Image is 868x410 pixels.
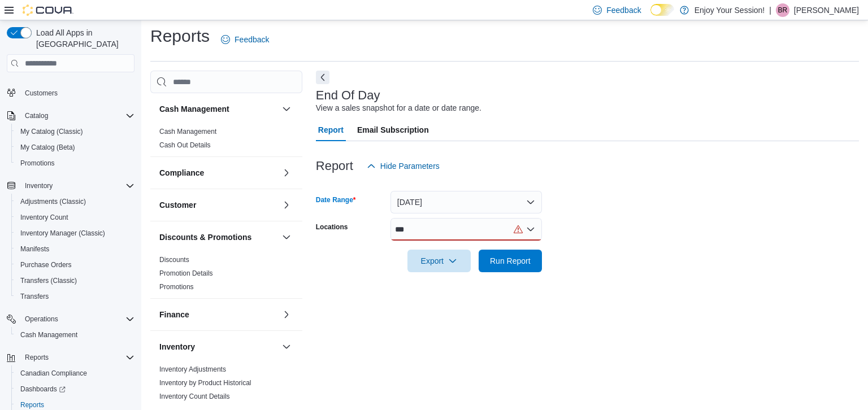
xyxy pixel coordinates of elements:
button: Operations [2,311,139,327]
span: My Catalog (Beta) [20,143,75,152]
span: Adjustments (Classic) [20,197,86,206]
button: Catalog [20,109,53,123]
div: View a sales snapshot for a date or date range. [316,102,481,114]
span: Email Subscription [357,119,429,141]
span: Feedback [235,34,269,45]
h1: Reports [150,25,210,47]
a: Cash Management [16,328,82,342]
h3: Finance [159,309,189,320]
button: Catalog [2,108,139,124]
span: Transfers [20,292,49,301]
a: Inventory Manager (Classic) [16,226,110,240]
div: Benjamin Ryan [776,3,789,17]
span: Discounts [159,255,189,264]
button: Operations [20,312,63,326]
span: Promotion Details [159,269,213,278]
span: Adjustments (Classic) [16,195,134,208]
h3: Compliance [159,167,204,178]
span: Inventory Count [20,213,68,222]
label: Date Range [316,195,356,204]
button: My Catalog (Classic) [11,124,139,139]
button: Adjustments (Classic) [11,194,139,210]
span: Customers [20,86,134,100]
span: Inventory Count [16,211,134,224]
img: Cova [23,5,73,16]
div: Discounts & Promotions [150,253,302,298]
button: Inventory [20,179,57,193]
span: Inventory Manager (Classic) [20,229,105,238]
span: Transfers (Classic) [16,274,134,287]
button: Customer [280,198,293,212]
button: Reports [20,351,53,364]
span: Run Report [490,255,531,267]
span: Inventory Count Details [159,392,230,401]
a: Canadian Compliance [16,367,92,380]
span: Operations [20,312,134,326]
span: Manifests [20,245,49,254]
button: Finance [280,308,293,321]
a: Promotions [159,283,194,291]
a: Adjustments (Classic) [16,195,90,208]
button: Finance [159,309,277,320]
span: Purchase Orders [20,260,72,269]
button: Inventory [280,340,293,354]
a: Inventory Adjustments [159,365,226,373]
h3: Report [316,159,353,173]
button: Open list of options [526,225,535,234]
span: Reports [20,351,134,364]
h3: Cash Management [159,103,229,115]
a: Inventory by Product Historical [159,379,251,387]
button: Discounts & Promotions [280,230,293,244]
button: Cash Management [280,102,293,116]
span: Customers [25,89,58,98]
span: Feedback [606,5,641,16]
button: Hide Parameters [362,155,444,177]
button: Inventory [159,341,277,352]
h3: Discounts & Promotions [159,232,251,243]
h3: Inventory [159,341,195,352]
button: Manifests [11,241,139,257]
span: My Catalog (Classic) [20,127,83,136]
p: | [769,3,771,17]
span: Purchase Orders [16,258,134,272]
span: Cash Management [159,127,216,136]
a: Feedback [216,28,274,51]
span: My Catalog (Beta) [16,141,134,154]
input: Dark Mode [650,4,674,16]
span: Inventory [20,179,134,193]
span: Load All Apps in [GEOGRAPHIC_DATA] [32,27,134,50]
button: Canadian Compliance [11,365,139,381]
span: Dashboards [20,385,66,394]
span: Export [414,250,464,272]
h3: Customer [159,199,196,211]
button: Promotions [11,155,139,171]
span: Catalog [25,111,48,120]
button: Compliance [280,166,293,180]
button: Export [407,250,471,272]
span: Catalog [20,109,134,123]
span: Inventory by Product Historical [159,378,251,387]
span: Dark Mode [650,16,651,16]
span: Promotions [16,156,134,170]
button: Reports [2,350,139,365]
a: Discounts [159,256,189,264]
h3: End Of Day [316,89,380,102]
span: Inventory Adjustments [159,365,226,374]
a: Manifests [16,242,54,256]
p: [PERSON_NAME] [794,3,859,17]
span: Inventory [25,181,53,190]
button: Transfers (Classic) [11,273,139,289]
span: Manifests [16,242,134,256]
a: Transfers (Classic) [16,274,81,287]
button: Cash Management [159,103,277,115]
span: Promotions [20,159,55,168]
a: Inventory Count [16,211,73,224]
button: Inventory Count [11,210,139,225]
a: Inventory Count Details [159,392,230,400]
button: Inventory [2,178,139,194]
a: Customers [20,86,62,100]
span: Canadian Compliance [16,367,134,380]
span: Canadian Compliance [20,369,87,378]
button: My Catalog (Beta) [11,139,139,155]
span: Reports [20,400,44,409]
